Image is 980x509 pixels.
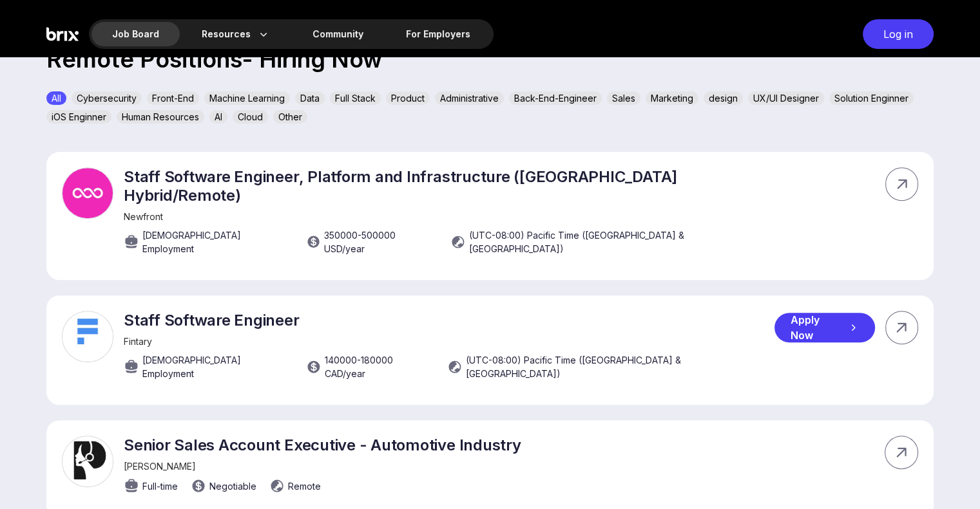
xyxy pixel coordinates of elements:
div: AI [209,110,227,124]
div: Cybersecurity [72,91,142,105]
div: Sales [607,91,640,105]
span: [DEMOGRAPHIC_DATA] Employment [142,228,293,255]
a: Log in [856,19,934,49]
span: [PERSON_NAME] [124,461,196,472]
span: 140000 - 180000 CAD /year [325,353,435,380]
div: Full Stack [330,91,381,105]
p: Staff Software Engineer [124,311,774,329]
div: Job Board [91,22,180,46]
div: UX/UI Designer [748,91,824,105]
div: Cloud [233,110,268,124]
span: Remote [288,479,321,493]
div: Machine Learning [204,91,290,105]
a: For Employers [385,22,491,46]
img: Brix Logo [46,19,79,49]
div: All [46,91,66,105]
a: Apply Now [774,313,885,342]
div: Marketing [646,91,698,105]
span: 350000 - 500000 USD /year [324,228,437,255]
span: Negotiable [209,479,256,493]
div: Front-End [147,91,199,105]
span: Full-time [142,479,178,493]
p: Senior Sales Account Executive - Automotive Industry [124,436,521,454]
div: Apply Now [774,313,874,342]
span: (UTC-08:00) Pacific Time ([GEOGRAPHIC_DATA] & [GEOGRAPHIC_DATA]) [469,228,778,255]
div: Administrative [435,91,504,105]
span: Newfront [124,211,163,222]
span: (UTC-08:00) Pacific Time ([GEOGRAPHIC_DATA] & [GEOGRAPHIC_DATA]) [466,353,774,380]
div: Back-End-Engineer [509,91,602,105]
span: Fintary [124,336,152,347]
p: Staff Software Engineer, Platform and Infrastructure ([GEOGRAPHIC_DATA] Hybrid/Remote) [124,167,777,205]
div: Data [295,91,325,105]
div: Other [273,110,307,124]
span: [DEMOGRAPHIC_DATA] Employment [142,353,293,380]
div: Product [386,91,430,105]
div: iOS Enginner [46,110,111,124]
div: design [704,91,743,105]
a: Community [292,22,384,46]
div: Log in [863,19,934,49]
div: Solution Enginner [829,91,914,105]
div: Human Resources [117,110,204,124]
div: Resources [181,22,291,46]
